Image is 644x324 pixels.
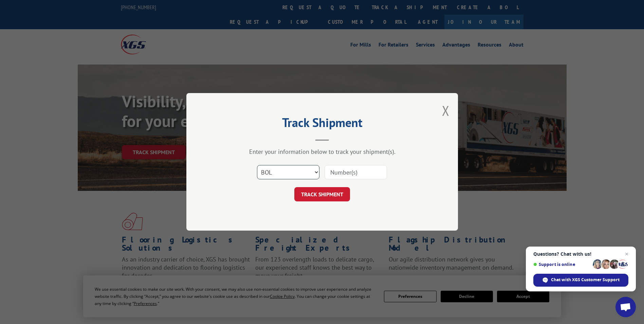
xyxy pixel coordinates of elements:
[533,262,590,267] span: Support is online
[442,102,449,120] button: Close modal
[294,187,350,202] button: TRACK SHIPMENT
[325,165,387,180] input: Number(s)
[220,118,424,131] h2: Track Shipment
[533,274,628,287] div: Chat with XGS Customer Support
[623,250,631,258] span: Close chat
[220,148,424,156] div: Enter your information below to track your shipment(s).
[551,277,620,283] span: Chat with XGS Customer Support
[615,297,636,317] div: Open chat
[533,251,628,257] span: Questions? Chat with us!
